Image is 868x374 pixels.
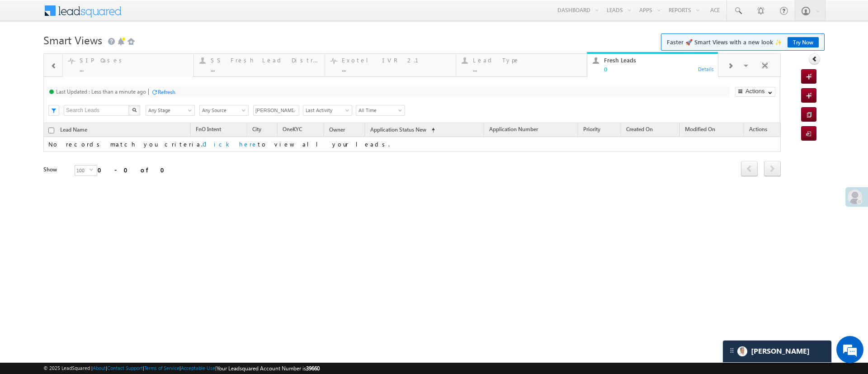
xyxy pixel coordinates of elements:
[485,124,542,136] a: Application Number
[43,364,320,373] span: © 2025 LeadSquared | | | | |
[287,105,298,114] a: Show All Items
[342,57,450,64] div: Exotel IVR 2.1
[146,105,195,116] a: Any Stage
[788,37,819,47] a: Try Now
[283,126,302,133] span: OneKYC
[473,57,581,64] div: Lead Type
[90,168,97,172] span: select
[43,166,67,174] div: Show
[217,365,320,372] span: Your Leadsquared Account Number is
[303,105,352,116] a: Last Activity
[685,126,715,133] span: Modified On
[428,127,435,134] span: (sorted ascending)
[158,89,175,95] div: Refresh
[329,126,345,133] span: Owner
[43,137,781,152] td: No records match you criteria. to view all your leads.
[211,66,319,72] div: ...
[764,161,781,176] span: next
[144,365,179,371] a: Terms of Service
[473,66,581,72] div: ...
[199,104,249,116] div: Lead Source Filter
[62,54,194,76] a: SIP Cases...
[199,105,249,116] a: Any Source
[146,104,195,116] div: Lead Stage Filter
[47,47,152,59] div: Chat with us now
[741,162,758,176] a: prev
[680,124,720,136] a: Modified On
[12,84,165,271] textarea: Type your message and hit 'Enter'
[253,105,299,116] input: Type to Search
[728,347,736,354] img: carter-drag
[583,126,600,133] span: Priority
[356,105,405,116] a: All Time
[764,162,781,176] a: next
[181,365,215,371] a: Acceptable Use
[306,365,320,372] span: 39660
[366,124,439,136] a: Application Status New (sorted ascending)
[48,128,54,133] input: Check all records
[722,340,832,363] div: carter-dragCarter[PERSON_NAME]
[253,104,298,116] div: Owner Filter
[56,125,92,137] a: Lead Name
[456,54,587,76] a: Lead Type...
[370,126,426,133] span: Application Status New
[93,365,106,371] a: About
[43,33,102,47] span: Smart Views
[751,347,810,355] span: Carter
[667,38,819,47] span: Faster 🚀 Smart Views with a new look ✨
[587,52,718,77] a: Fresh Leads0Details
[200,106,245,114] span: Any Source
[193,54,325,76] a: SS Fresh Lead Distribution...
[56,88,146,95] div: Last Updated : Less than a minute ago
[622,124,657,136] a: Created On
[211,57,319,64] div: SS Fresh Lead Distribution
[325,54,456,76] a: Exotel IVR 2.1...
[123,279,164,291] em: Start Chat
[741,161,758,176] span: prev
[98,165,170,175] div: 0 - 0 of 0
[737,346,747,356] img: Carter
[303,106,349,114] span: Last Activity
[148,5,170,26] div: Minimize live chat window
[252,126,261,133] span: City
[196,126,221,133] span: FnO Intent
[698,65,715,73] div: Details
[489,126,538,133] span: Application Number
[64,105,129,116] input: Search Leads
[278,124,307,136] a: OneKYC
[342,66,450,72] div: ...
[626,126,653,133] span: Created On
[604,57,712,64] div: Fresh Leads
[191,124,226,136] a: FnO Intent
[15,47,38,59] img: d_60004797649_company_0_60004797649
[745,124,772,136] span: Actions
[203,140,258,148] a: Click here
[80,57,188,64] div: SIP Cases
[248,124,266,136] a: City
[579,124,605,136] a: Priority
[146,106,192,114] span: Any Stage
[80,66,188,72] div: ...
[132,108,137,112] img: Search
[75,166,90,175] span: 100
[604,66,712,72] div: 0
[735,87,775,97] button: Actions
[356,106,402,114] span: All Time
[107,365,143,371] a: Contact Support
